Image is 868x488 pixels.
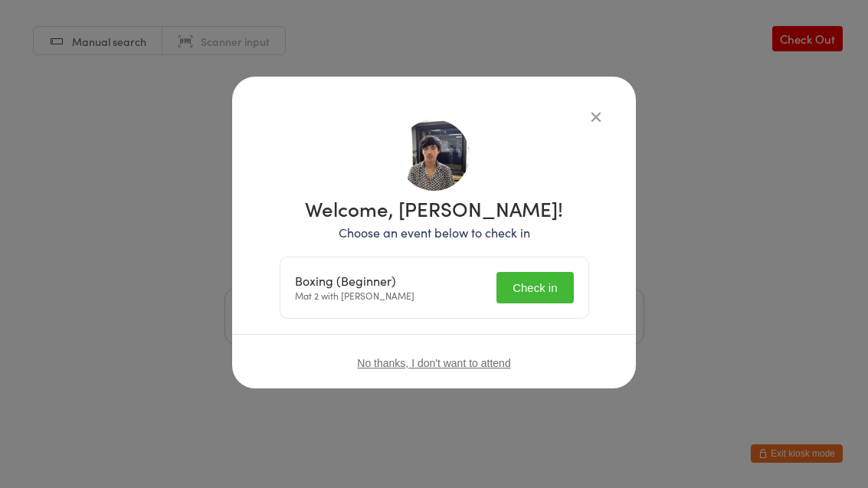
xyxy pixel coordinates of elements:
[280,198,589,218] h1: Welcome, [PERSON_NAME]!
[357,357,510,369] button: No thanks, I don't want to attend
[295,273,414,303] div: Mat 2 with [PERSON_NAME]
[295,273,414,288] div: Boxing (Beginner)
[280,224,589,241] p: Choose an event below to check in
[496,272,573,303] button: Check in
[398,120,470,191] img: image1736842126.png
